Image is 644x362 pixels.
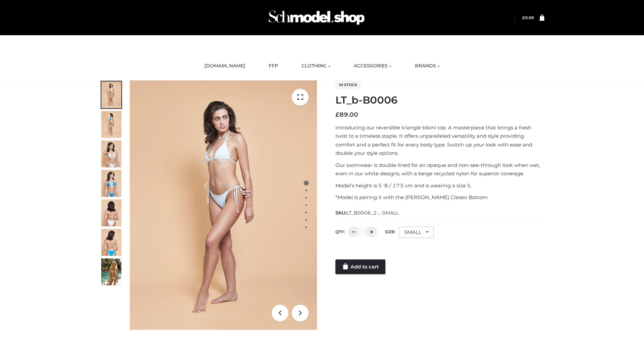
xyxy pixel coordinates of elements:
[335,111,339,118] span: £
[349,59,396,73] a: ACCESSORIES
[522,15,534,20] a: £0.00
[297,59,335,73] a: CLOTHING
[410,59,445,73] a: BRANDS
[335,259,385,274] a: Add to cart
[101,81,121,108] img: ArielClassicBikiniTop_CloudNine_AzureSky_OW114ECO_1-scaled.jpg
[101,111,121,138] img: ArielClassicBikiniTop_CloudNine_AzureSky_OW114ECO_2-scaled.jpg
[335,81,361,89] span: In stock
[130,80,317,330] img: ArielClassicBikiniTop_CloudNine_AzureSky_OW114ECO_1
[335,193,544,202] p: *Model is pairing it with the [PERSON_NAME] Classic Bottom
[335,111,358,118] bdi: 89.00
[385,229,395,234] label: Size:
[335,181,544,190] p: Model’s height is 5 ‘8 / 173 cm and is wearing a size S.
[101,199,121,226] img: ArielClassicBikiniTop_CloudNine_AzureSky_OW114ECO_7-scaled.jpg
[101,229,121,256] img: ArielClassicBikiniTop_CloudNine_AzureSky_OW114ECO_8-scaled.jpg
[335,209,399,217] span: SKU:
[522,15,525,20] span: £
[199,59,250,73] a: [DOMAIN_NAME]
[264,59,283,73] a: FFP
[346,210,399,216] span: LT_B0006_2-_-SMALL
[101,140,121,167] img: ArielClassicBikiniTop_CloudNine_AzureSky_OW114ECO_3-scaled.jpg
[335,161,544,178] p: Our swimwear is double lined for an opaque and non-see-through look when wet, even in our white d...
[335,94,544,106] h1: LT_b-B0006
[522,15,534,20] bdi: 0.00
[335,123,544,158] p: Introducing our reversible triangle bikini top. A masterpiece that brings a fresh twist to a time...
[101,258,121,285] img: Arieltop_CloudNine_AzureSky2.jpg
[266,4,367,31] img: Schmodel Admin 964
[399,227,434,238] div: SMALL
[101,170,121,197] img: ArielClassicBikiniTop_CloudNine_AzureSky_OW114ECO_4-scaled.jpg
[335,229,345,234] label: QTY:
